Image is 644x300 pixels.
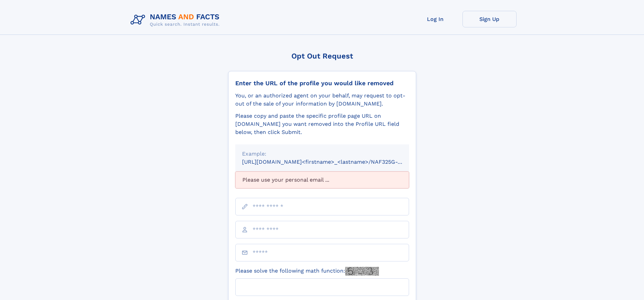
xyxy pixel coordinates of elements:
div: Enter the URL of the profile you would like removed [235,79,409,87]
a: Log In [408,11,462,27]
div: Opt Out Request [228,52,416,60]
a: Sign Up [462,11,517,27]
div: Example: [242,150,402,158]
div: Please use your personal email ... [235,171,409,188]
div: Please copy and paste the specific profile page URL on [DOMAIN_NAME] you want removed into the Pr... [235,112,409,136]
small: [URL][DOMAIN_NAME]<firstname>_<lastname>/NAF325G-xxxxxxxx [242,159,422,165]
img: Logo Names and Facts [128,11,225,29]
div: You, or an authorized agent on your behalf, may request to opt-out of the sale of your informatio... [235,92,409,108]
label: Please solve the following math function: [235,267,379,276]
